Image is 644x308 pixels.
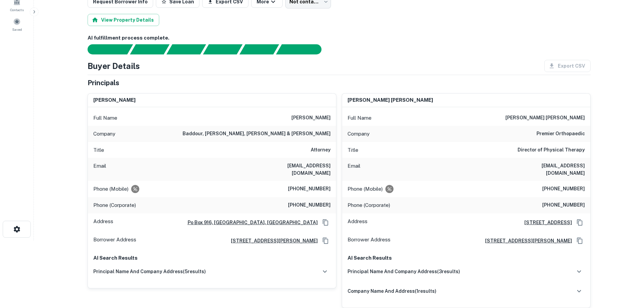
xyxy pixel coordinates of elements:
div: Requests to not be contacted at this number [131,185,139,193]
p: Address [348,217,367,228]
h6: [PERSON_NAME] [93,96,136,104]
p: Phone (Corporate) [348,201,390,209]
p: Company [93,130,115,138]
button: Copy Address [320,217,331,228]
div: Documents found, AI parsing details... [166,44,206,54]
a: Po Box 916, [GEOGRAPHIC_DATA], [GEOGRAPHIC_DATA] [182,219,318,226]
p: Phone (Mobile) [348,185,383,193]
h6: [PHONE_NUMBER] [288,185,331,193]
h6: Attorney [311,146,331,154]
button: Copy Address [575,217,585,228]
h6: [EMAIL_ADDRESS][DOMAIN_NAME] [504,162,585,177]
p: Address [93,217,113,228]
h6: principal name and company address ( 3 results) [348,268,460,275]
button: Copy Address [575,236,585,246]
iframe: Chat Widget [610,254,644,286]
div: Principals found, still searching for contact information. This may take time... [239,44,279,54]
div: Requests to not be contacted at this number [385,185,393,193]
p: Borrower Address [348,236,390,246]
h5: Principals [88,78,119,88]
a: [STREET_ADDRESS][PERSON_NAME] [480,237,572,244]
button: Copy Address [320,236,331,246]
h6: [PERSON_NAME] [291,114,331,122]
h6: premier orthopaedic [536,130,585,138]
div: Sending borrower request to AI... [79,44,130,54]
p: Borrower Address [93,236,136,246]
span: Saved [12,27,22,32]
button: View Property Details [88,14,159,26]
p: Phone (Corporate) [93,201,136,209]
a: Saved [2,15,32,33]
p: Phone (Mobile) [93,185,128,193]
p: Email [348,162,360,177]
h6: AI fulfillment process complete. [88,34,591,42]
a: [STREET_ADDRESS][PERSON_NAME] [225,237,318,244]
h6: [PERSON_NAME] [PERSON_NAME] [348,96,433,104]
div: AI fulfillment process complete. [276,44,330,54]
h6: [PERSON_NAME] [PERSON_NAME] [505,114,585,122]
p: AI Search Results [348,254,585,262]
h6: [EMAIL_ADDRESS][DOMAIN_NAME] [249,162,331,177]
div: Your request is received and processing... [130,44,169,54]
p: Company [348,130,369,138]
div: Principals found, AI now looking for contact information... [203,44,242,54]
p: Title [348,146,358,154]
h6: [PHONE_NUMBER] [288,201,331,209]
p: Title [93,146,104,154]
span: Contacts [10,7,24,13]
h4: Buyer Details [88,60,140,72]
h6: [PHONE_NUMBER] [542,185,585,193]
h6: principal name and company address ( 5 results) [93,268,206,275]
h6: baddour, [PERSON_NAME], [PERSON_NAME] & [PERSON_NAME] [183,130,331,138]
h6: company name and address ( 1 results) [348,287,436,295]
p: AI Search Results [93,254,331,262]
h6: Director of Physical Therapy [518,146,585,154]
p: Full Name [93,114,117,122]
a: [STREET_ADDRESS] [519,219,572,226]
p: Full Name [348,114,372,122]
h6: [PHONE_NUMBER] [542,201,585,209]
p: Email [93,162,106,177]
